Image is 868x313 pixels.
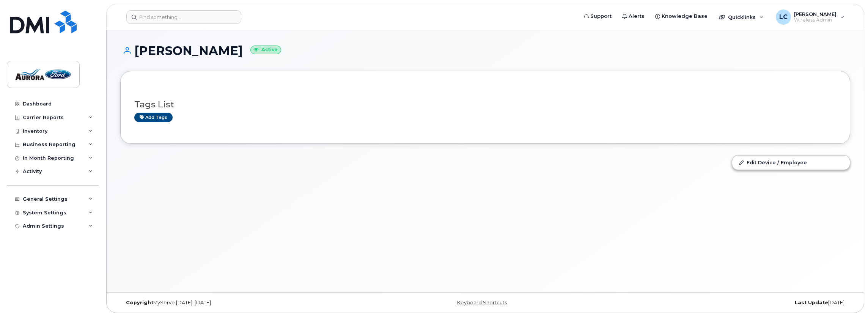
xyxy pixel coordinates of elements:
small: Active [250,46,281,54]
a: Edit Device / Employee [732,156,850,169]
a: Keyboard Shortcuts [457,300,507,305]
h1: [PERSON_NAME] [120,44,850,57]
div: [DATE] [607,300,850,306]
h3: Tags List [134,100,836,109]
a: Add tags [134,113,173,122]
strong: Last Update [795,300,828,305]
div: MyServe [DATE]–[DATE] [120,300,363,306]
strong: Copyright [126,300,153,305]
